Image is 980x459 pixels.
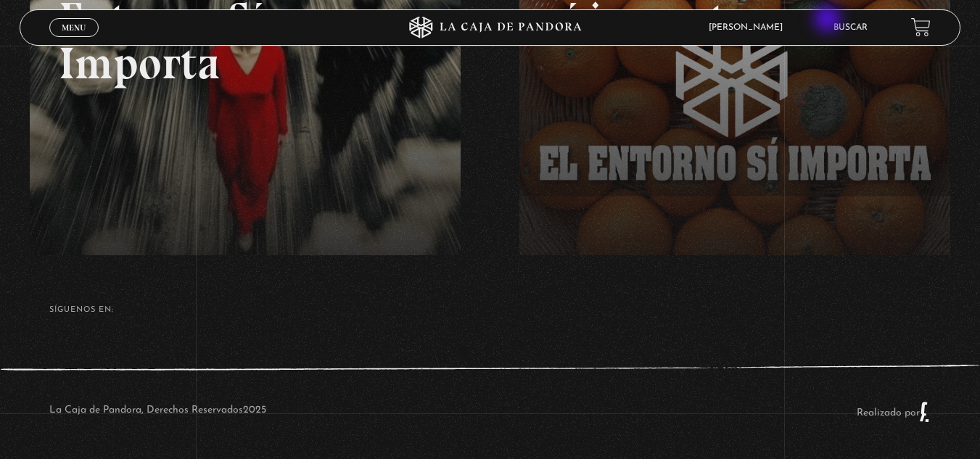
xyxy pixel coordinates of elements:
a: View your shopping cart [911,17,931,37]
a: Buscar [833,23,868,32]
a: Realizado por [857,408,931,418]
p: La Caja de Pandora, Derechos Reservados 2025 [49,401,266,423]
h4: SÍguenos en: [49,306,931,314]
span: [PERSON_NAME] [701,23,797,32]
span: Cerrar [57,35,91,45]
span: Menu [62,23,86,32]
